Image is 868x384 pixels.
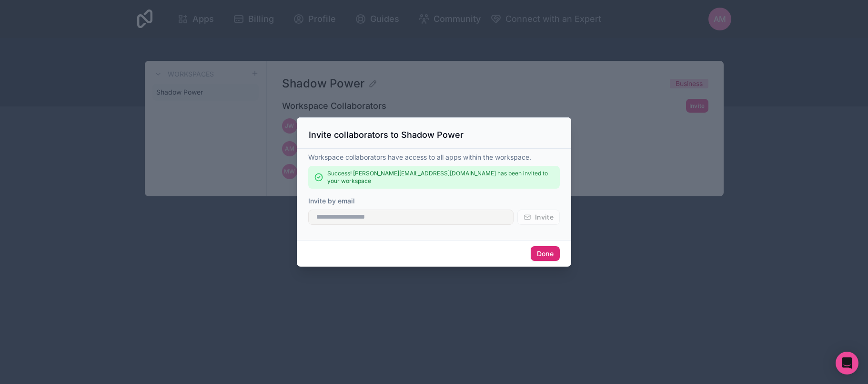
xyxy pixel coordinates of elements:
[531,246,560,261] button: Done
[308,153,560,162] p: Workspace collaborators have access to all apps within the workspace.
[327,170,554,185] p: Success! [PERSON_NAME][EMAIL_ADDRESS][DOMAIN_NAME] has been invited to your workspace
[836,352,858,374] div: Open Intercom Messenger
[309,129,464,141] h3: Invite collaborators to Shadow Power
[308,196,355,206] label: Invite by email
